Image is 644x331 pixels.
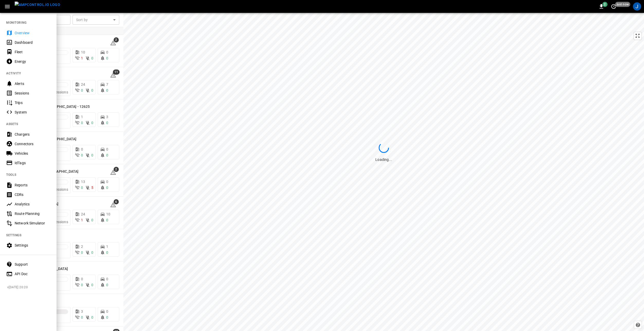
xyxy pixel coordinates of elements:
div: Alerts [15,81,50,86]
div: Fleet [15,49,50,55]
div: Chargers [15,132,50,137]
div: Route Planning [15,211,50,216]
div: Settings [15,243,50,248]
div: Connectors [15,141,50,146]
div: IdTags [15,160,50,165]
span: just now [615,2,630,7]
div: Network Simulator [15,221,50,226]
div: profile-icon [633,2,641,11]
div: Sessions [15,91,50,96]
div: Reports [15,182,50,188]
button: set refresh interval [610,2,618,11]
div: System [15,110,50,115]
div: Trips [15,100,50,105]
div: Energy [15,59,50,64]
div: API Doc [15,271,50,276]
div: CDRs [15,192,50,197]
div: Support [15,262,50,267]
div: Vehicles [15,151,50,156]
div: Overview [15,30,50,36]
div: Dashboard [15,40,50,45]
span: 2 [602,2,607,7]
span: v [DATE] 20:20 [7,285,52,290]
img: ampcontrol.io logo [15,2,60,8]
div: Analytics [15,202,50,207]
